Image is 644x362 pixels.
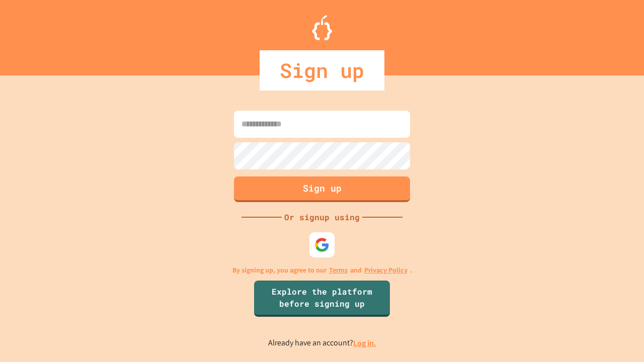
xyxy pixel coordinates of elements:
[268,337,376,349] p: Already have an account?
[260,50,384,90] div: Sign up
[314,237,330,252] img: google-icon.svg
[234,176,410,202] button: Sign up
[254,281,390,317] a: Explore the platform before signing up
[364,265,408,276] a: Privacy Policy
[282,211,362,223] div: Or signup using
[312,15,332,40] img: Logo.svg
[353,338,376,348] a: Log in.
[232,265,412,276] p: By signing up, you agree to our and .
[329,265,348,276] a: Terms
